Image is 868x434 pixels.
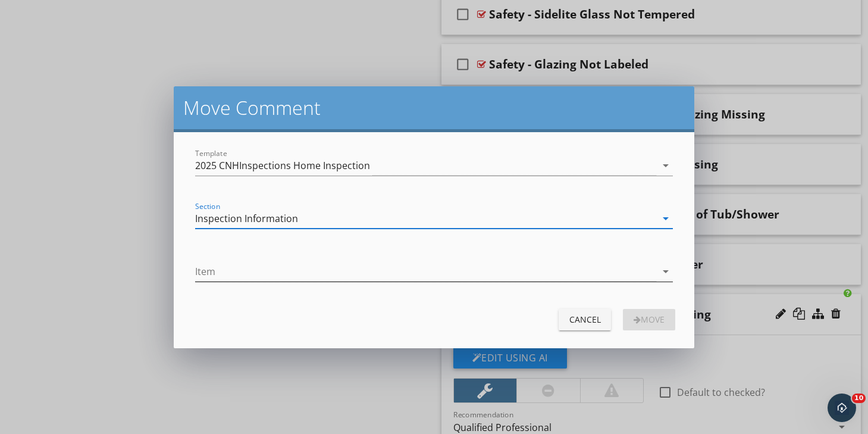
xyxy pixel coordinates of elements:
iframe: Intercom live chat [828,394,856,422]
i: arrow_drop_down [659,158,673,173]
span: 10 [852,394,866,403]
button: Cancel [559,309,611,330]
div: 2025 CNHInspections Home Inspection [195,160,370,171]
div: Cancel [568,313,601,326]
h2: Move Comment [183,96,685,120]
i: arrow_drop_down [659,264,673,279]
i: arrow_drop_down [659,211,673,226]
div: Inspection Information [195,213,298,224]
